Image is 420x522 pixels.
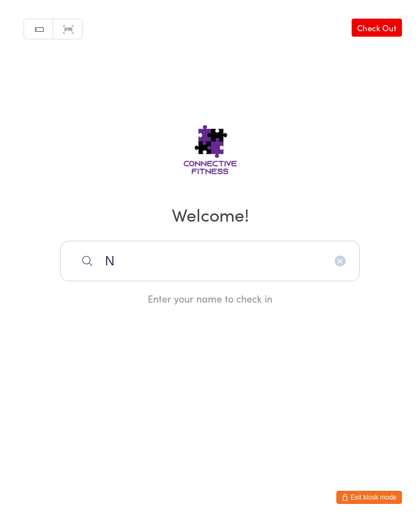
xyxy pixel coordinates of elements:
[60,292,360,305] div: Enter your name to check in
[336,491,402,504] button: Exit kiosk mode
[149,105,272,187] img: Connective Fitness
[60,241,360,281] input: Search
[352,19,402,37] a: Check Out
[11,202,409,227] h2: Welcome!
